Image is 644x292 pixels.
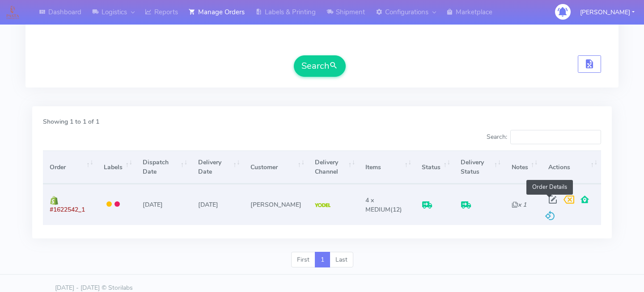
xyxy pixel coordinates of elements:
th: Status: activate to sort column ascending [415,150,454,184]
td: [DATE] [191,184,243,225]
img: Yodel [315,203,330,208]
th: Dispatch Date: activate to sort column ascending [136,150,191,184]
th: Labels: activate to sort column ascending [97,150,136,184]
label: Search: [487,130,601,144]
th: Customer: activate to sort column ascending [244,150,308,184]
th: Delivery Channel: activate to sort column ascending [308,150,359,184]
td: [PERSON_NAME] [244,184,308,225]
input: Search: [510,130,601,144]
th: Items: activate to sort column ascending [359,150,415,184]
button: [PERSON_NAME] [573,3,641,21]
button: Search [294,55,346,77]
th: Order: activate to sort column ascending [43,150,97,184]
td: [DATE] [136,184,191,225]
th: Notes: activate to sort column ascending [504,150,541,184]
i: x 1 [512,200,526,209]
span: 4 x MEDIUM [365,196,390,214]
img: shopify.png [50,196,59,205]
th: Delivery Status: activate to sort column ascending [454,150,504,184]
span: #1622542_1 [50,205,85,214]
a: 1 [315,252,330,268]
th: Actions: activate to sort column ascending [542,150,601,184]
label: Showing 1 to 1 of 1 [43,117,99,126]
th: Delivery Date: activate to sort column ascending [191,150,243,184]
span: (12) [365,196,402,214]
